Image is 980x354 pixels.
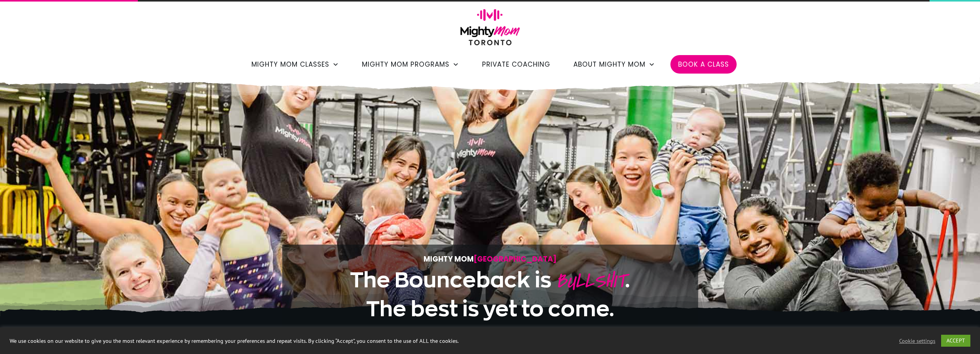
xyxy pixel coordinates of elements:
[573,58,645,71] span: About Mighty Mom
[10,337,682,344] div: We use cookies on our website to give you the most relevant experience by remembering your prefer...
[306,253,675,265] p: Mighty Mom
[899,337,935,344] a: Cookie settings
[573,58,655,71] a: About Mighty Mom
[251,58,329,71] span: Mighty Mom Classes
[678,58,729,71] a: Book a Class
[456,9,524,51] img: mightymom-logo-toronto
[251,58,339,71] a: Mighty Mom Classes
[306,266,675,322] h1: .
[362,58,449,71] span: Mighty Mom Programs
[482,58,550,71] a: Private Coaching
[474,254,557,264] span: [GEOGRAPHIC_DATA]
[556,267,625,295] span: BULLSHIT
[350,268,551,291] span: The Bounceback is
[366,297,614,320] span: The best is yet to come.
[362,58,459,71] a: Mighty Mom Programs
[941,335,970,347] a: ACCEPT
